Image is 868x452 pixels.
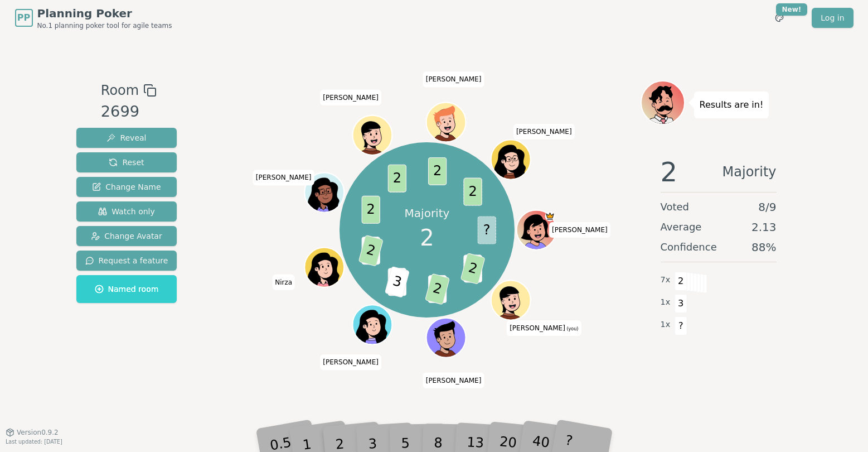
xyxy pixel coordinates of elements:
[388,164,406,192] span: 2
[420,221,434,254] span: 2
[320,354,381,370] span: Click to change your name
[423,71,484,87] span: Click to change your name
[76,251,177,271] button: Request a feature
[507,320,581,336] span: Click to change your name
[428,157,447,185] span: 2
[758,199,776,215] span: 8 / 9
[91,230,162,242] span: Change Avatar
[776,3,808,16] div: New!
[513,124,575,140] span: Click to change your name
[17,11,30,25] span: PP
[769,8,789,28] button: New!
[76,226,177,246] button: Change Avatar
[95,283,159,295] span: Named room
[661,239,717,255] span: Confidence
[565,326,579,331] span: (you)
[661,158,678,185] span: 2
[320,90,381,105] span: Click to change your name
[253,170,314,186] span: Click to change your name
[76,152,177,172] button: Reset
[661,319,671,331] span: 1 x
[92,181,161,193] span: Change Name
[85,255,168,266] span: Request a feature
[37,6,172,21] span: Planning Poker
[722,158,777,185] span: Majority
[492,282,530,319] button: Click to change your avatar
[358,234,384,266] span: 2
[661,199,690,215] span: Voted
[76,275,177,303] button: Named room
[101,100,157,123] div: 2699
[661,219,702,235] span: Average
[362,196,380,224] span: 2
[272,275,295,290] span: Click to change your name
[6,428,59,437] button: Version0.9.2
[76,177,177,197] button: Change Name
[15,6,172,30] a: PPPlanning PokerNo.1 planning poker tool for agile teams
[423,373,484,388] span: Click to change your name
[101,80,139,100] span: Room
[661,296,671,309] span: 1 x
[76,201,177,222] button: Watch only
[812,8,853,28] a: Log in
[549,222,610,238] span: Click to change your name
[460,253,486,285] span: 2
[76,128,177,148] button: Reveal
[425,273,450,305] span: 2
[463,177,482,205] span: 2
[109,157,144,168] span: Reset
[17,428,59,437] span: Version 0.9.2
[478,216,496,244] span: ?
[98,206,155,217] span: Watch only
[751,239,776,255] span: 88 %
[675,316,687,335] span: ?
[405,205,450,221] p: Majority
[545,211,555,222] span: Natasha is the host
[751,219,777,235] span: 2.13
[675,272,687,291] span: 2
[700,97,764,113] p: Results are in!
[675,294,687,313] span: 3
[106,132,146,143] span: Reveal
[385,266,410,298] span: 3
[661,274,671,286] span: 7 x
[37,21,172,30] span: No.1 planning poker tool for agile teams
[6,439,62,445] span: Last updated: [DATE]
